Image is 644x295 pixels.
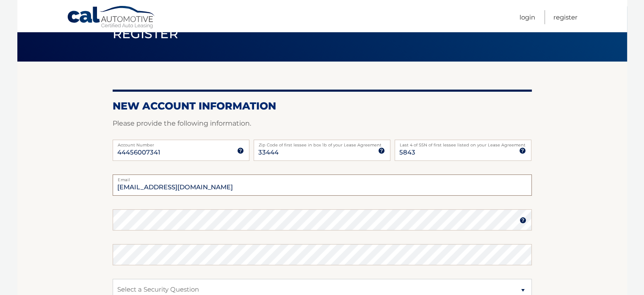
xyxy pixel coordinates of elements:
[67,6,156,30] a: Cal Automotive
[113,174,532,196] input: Email
[113,174,532,181] label: Email
[113,140,249,161] input: Account Number
[113,26,179,42] span: Register
[113,100,532,112] h2: New Account Information
[553,10,578,24] a: Register
[395,140,531,146] label: Last 4 of SSN of first lessee listed on your Lease Agreement
[395,140,531,161] input: SSN or EIN (last 4 digits only)
[113,118,532,129] p: Please provide the following information.
[113,140,249,146] label: Account Number
[254,140,390,161] input: Zip Code
[378,147,385,154] img: tooltip.svg
[520,10,535,24] a: Login
[254,140,390,146] label: Zip Code of first lessee in box 1b of your Lease Agreement
[519,147,526,154] img: tooltip.svg
[237,147,244,154] img: tooltip.svg
[520,217,526,224] img: tooltip.svg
